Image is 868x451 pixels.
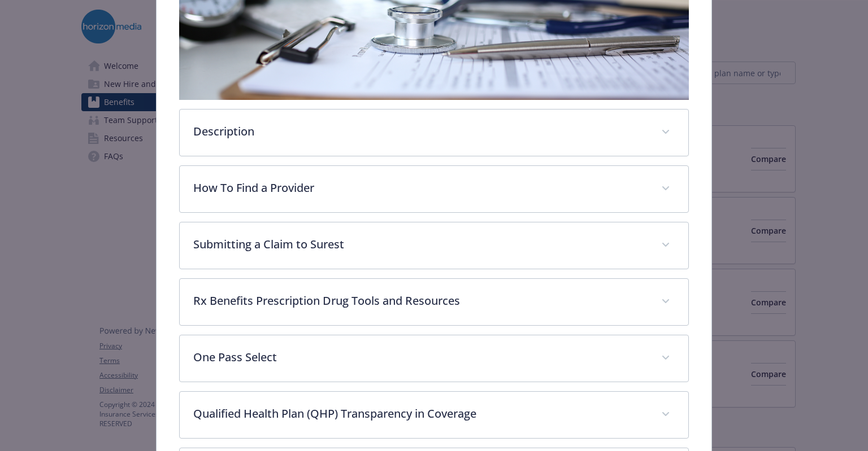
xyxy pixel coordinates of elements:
[180,392,688,438] div: Qualified Health Plan (QHP) Transparency in Coverage
[193,349,647,366] p: One Pass Select
[180,279,688,325] div: Rx Benefits Prescription Drug Tools and Resources
[193,405,647,422] p: Qualified Health Plan (QHP) Transparency in Coverage
[180,335,688,382] div: One Pass Select
[180,222,688,269] div: Submitting a Claim to Surest
[193,292,647,309] p: Rx Benefits Prescription Drug Tools and Resources
[180,110,688,156] div: Description
[193,179,647,196] p: How To Find a Provider
[193,123,647,140] p: Description
[180,166,688,212] div: How To Find a Provider
[193,236,647,253] p: Submitting a Claim to Surest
